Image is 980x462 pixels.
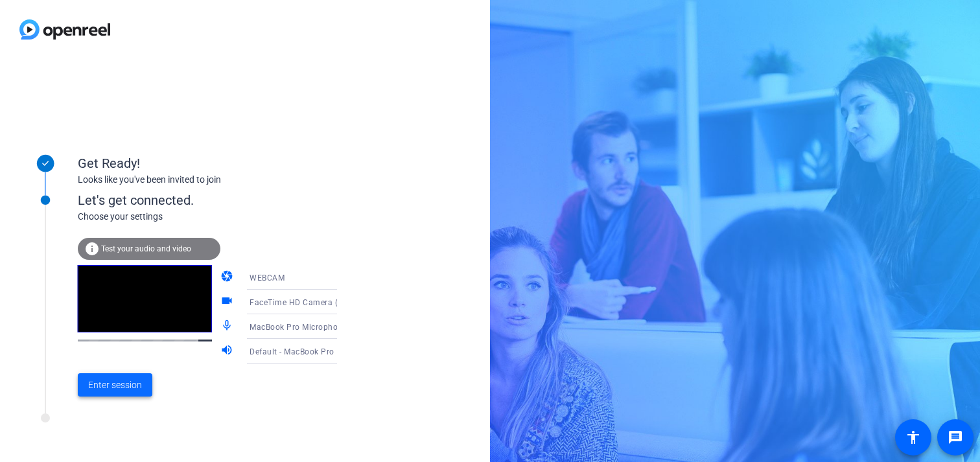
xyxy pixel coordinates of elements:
[250,346,406,356] span: Default - MacBook Pro Speakers (Built-in)
[78,191,364,210] div: Let's get connected.
[948,430,963,445] mat-icon: message
[905,430,921,445] mat-icon: accessibility
[78,210,364,224] div: Choose your settings
[78,373,152,397] button: Enter session
[101,244,191,253] span: Test your audio and video
[250,273,285,283] span: WEBCAM
[88,378,142,392] span: Enter session
[78,173,337,187] div: Looks like you've been invited to join
[220,294,236,310] mat-icon: videocam
[220,319,236,334] mat-icon: mic_none
[250,297,388,307] span: FaceTime HD Camera (D288:[DATE])
[250,321,382,332] span: MacBook Pro Microphone (Built-in)
[220,270,236,285] mat-icon: camera
[78,154,337,173] div: Get Ready!
[220,343,236,359] mat-icon: volume_up
[84,241,100,257] mat-icon: info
